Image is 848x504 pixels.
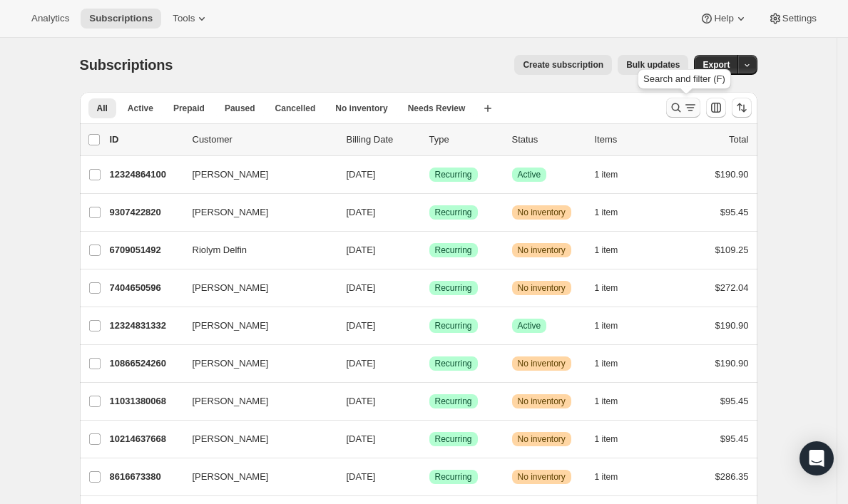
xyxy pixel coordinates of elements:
p: Status [512,133,583,147]
span: 1 item [595,245,618,256]
span: $109.25 [715,245,749,255]
span: Export [703,59,730,71]
span: Active [518,169,541,180]
p: 6709051492 [110,243,181,257]
span: Recurring [435,358,472,369]
p: 10214637668 [110,432,181,446]
span: $190.90 [715,169,749,180]
span: Bulk updates [626,59,680,71]
button: Riolym Delfin [184,239,327,262]
span: 1 item [595,169,618,180]
button: Bulk updates [618,55,688,75]
span: No inventory [335,103,387,114]
span: 1 item [595,433,618,445]
span: Prepaid [173,103,205,114]
button: Subscriptions [81,9,161,29]
button: [PERSON_NAME] [184,466,327,488]
button: [PERSON_NAME] [184,352,327,375]
button: [PERSON_NAME] [184,201,327,224]
span: 1 item [595,320,618,331]
span: [PERSON_NAME] [193,168,269,182]
div: 7404650596[PERSON_NAME][DATE]SuccessRecurringWarningNo inventory1 item$272.04 [110,278,749,298]
span: [PERSON_NAME] [193,205,269,220]
span: 1 item [595,396,618,407]
div: 6709051492Riolym Delfin[DATE]SuccessRecurringWarningNo inventory1 item$109.25 [110,240,749,260]
span: Recurring [435,396,472,407]
span: [DATE] [347,396,376,406]
span: $286.35 [715,471,749,482]
div: 10214637668[PERSON_NAME][DATE]SuccessRecurringWarningNo inventory1 item$95.45 [110,429,749,449]
button: Export [694,55,738,75]
p: 7404650596 [110,281,181,295]
span: Active [518,320,541,331]
span: 1 item [595,207,618,218]
div: 8616673380[PERSON_NAME][DATE]SuccessRecurringWarningNo inventory1 item$286.35 [110,467,749,487]
span: [DATE] [347,169,376,180]
span: [PERSON_NAME] [193,281,269,295]
span: Active [128,103,153,114]
span: Paused [225,103,255,114]
button: [PERSON_NAME] [184,163,327,186]
span: No inventory [518,358,566,369]
button: Create new view [476,98,499,118]
span: [DATE] [347,282,376,293]
span: [DATE] [347,207,376,217]
div: 12324831332[PERSON_NAME][DATE]SuccessRecurringSuccessActive1 item$190.90 [110,316,749,336]
p: 11031380068 [110,394,181,408]
span: Recurring [435,169,472,180]
span: [PERSON_NAME] [193,470,269,484]
span: [DATE] [347,245,376,255]
div: 12324864100[PERSON_NAME][DATE]SuccessRecurringSuccessActive1 item$190.90 [110,165,749,185]
span: No inventory [518,471,566,483]
span: [DATE] [347,358,376,369]
button: Sort the results [732,98,752,118]
p: Total [729,133,748,147]
button: [PERSON_NAME] [184,314,327,337]
div: Open Intercom Messenger [800,441,834,475]
button: 1 item [595,240,634,260]
p: 9307422820 [110,205,181,220]
p: 10866524260 [110,356,181,371]
div: IDCustomerBilling DateTypeStatusItemsTotal [110,133,749,147]
button: Customize table column order and visibility [706,98,726,118]
span: Cancelled [275,103,316,114]
p: Customer [193,133,335,147]
button: 1 item [595,202,634,222]
div: 9307422820[PERSON_NAME][DATE]SuccessRecurringWarningNo inventory1 item$95.45 [110,202,749,222]
button: 1 item [595,278,634,298]
button: Search and filter results [666,98,700,118]
p: 12324864100 [110,168,181,182]
span: Recurring [435,471,472,483]
span: [PERSON_NAME] [193,319,269,333]
span: Tools [173,13,195,24]
button: Settings [760,9,825,29]
button: [PERSON_NAME] [184,390,327,413]
span: No inventory [518,396,566,407]
span: No inventory [518,207,566,218]
span: $190.90 [715,320,749,331]
span: Subscriptions [89,13,153,24]
span: Settings [782,13,817,24]
span: Needs Review [408,103,466,114]
span: Recurring [435,207,472,218]
button: 1 item [595,316,634,336]
span: Analytics [31,13,69,24]
span: [PERSON_NAME] [193,356,269,371]
span: Recurring [435,433,472,445]
span: $95.45 [720,396,749,406]
button: 1 item [595,467,634,487]
button: [PERSON_NAME] [184,428,327,451]
span: Subscriptions [80,57,173,73]
div: Items [595,133,666,147]
button: Tools [164,9,218,29]
span: No inventory [518,282,566,294]
span: Recurring [435,282,472,294]
span: Create subscription [523,59,603,71]
button: Help [691,9,756,29]
span: No inventory [518,245,566,256]
span: 1 item [595,358,618,369]
div: 11031380068[PERSON_NAME][DATE]SuccessRecurringWarningNo inventory1 item$95.45 [110,391,749,411]
span: [DATE] [347,433,376,444]
span: $190.90 [715,358,749,369]
span: [PERSON_NAME] [193,394,269,408]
